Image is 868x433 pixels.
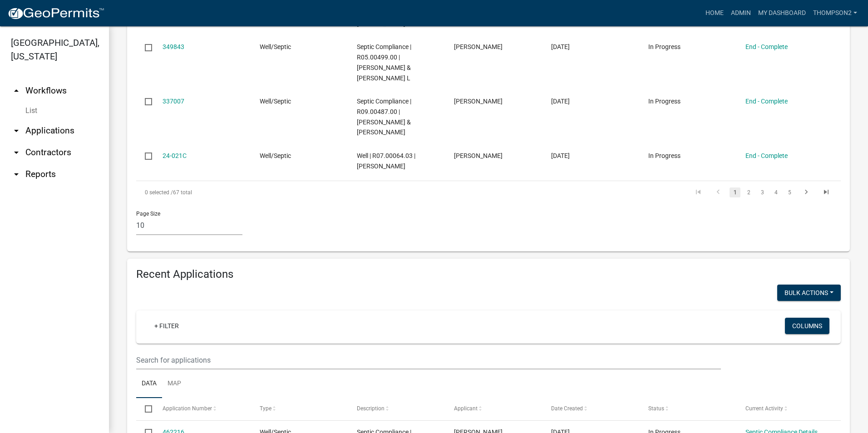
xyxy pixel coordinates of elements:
span: Well/Septic [260,152,291,159]
a: 5 [784,187,795,197]
datatable-header-cell: Description [348,398,445,420]
datatable-header-cell: Current Activity [737,398,834,420]
span: Date Created [551,405,583,412]
a: go to next page [798,187,815,197]
span: Darrin [454,152,503,159]
span: Septic Compliance | R05.00499.00 | BILLINGS,RICHARD R & MARCIE L [357,43,411,81]
a: go to last page [818,187,835,197]
a: End - Complete [745,152,788,159]
li: page 2 [742,185,755,200]
a: Home [702,5,727,22]
a: 349843 [163,43,184,50]
a: Map [162,369,187,399]
li: page 4 [769,185,783,200]
a: Admin [727,5,755,22]
span: 0 selected / [145,189,173,196]
a: 4 [770,187,781,197]
span: Well | R07.00064.03 | TIGHE,MICHAEL J [357,152,415,170]
a: + Filter [147,318,186,334]
a: Thompson2 [809,5,861,22]
a: 3 [757,187,768,197]
i: arrow_drop_down [11,147,22,158]
span: In Progress [648,98,681,105]
span: Septic Compliance | R09.00487.00 | BONOW,WESLEY P & LINDA M [357,98,411,136]
datatable-header-cell: Status [640,398,737,420]
datatable-header-cell: Date Created [542,398,640,420]
a: End - Complete [745,43,788,50]
button: Bulk Actions [777,285,841,301]
a: My Dashboard [755,5,809,22]
li: page 3 [755,185,769,200]
datatable-header-cell: Select [136,398,153,420]
a: go to first page [690,187,707,197]
span: Current Activity [745,405,783,412]
li: page 5 [783,185,796,200]
input: Search for applications [136,351,721,369]
i: arrow_drop_down [11,169,22,180]
a: End - Complete [745,98,788,105]
span: 11/18/2024 [551,98,570,105]
datatable-header-cell: Type [251,398,348,420]
button: Columns [785,318,829,334]
a: Data [136,369,162,399]
span: Well/Septic [260,98,291,105]
a: 2 [743,187,754,197]
a: go to previous page [710,187,727,197]
a: 24-021C [163,152,187,159]
span: Darrin [454,98,503,105]
span: Status [648,405,664,412]
span: Well/Septic [260,43,291,50]
span: In Progress [648,152,681,159]
a: 337007 [163,98,184,105]
i: arrow_drop_down [11,125,22,136]
datatable-header-cell: Applicant [445,398,542,420]
span: Darrin [454,43,503,50]
i: arrow_drop_up [11,85,22,96]
span: Application Number [163,405,212,412]
a: 1 [730,187,740,197]
span: Description [357,405,385,412]
span: Type [260,405,271,412]
span: 11/12/2024 [551,152,570,159]
span: Applicant [454,405,478,412]
span: In Progress [648,43,681,50]
h4: Recent Applications [136,268,841,281]
li: page 1 [728,185,742,200]
span: 12/17/2024 [551,43,570,50]
datatable-header-cell: Application Number [153,398,251,420]
div: 67 total [136,181,414,204]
